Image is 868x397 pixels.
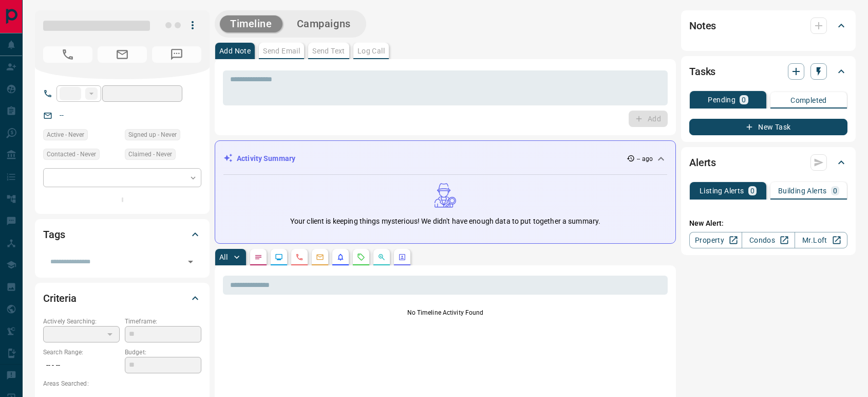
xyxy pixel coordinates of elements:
[219,254,228,261] p: All
[795,232,847,248] a: Mr.Loft
[220,15,282,32] button: Timeline
[128,130,177,140] span: Signed up - Never
[43,222,201,247] div: Tags
[287,15,361,32] button: Campaigns
[689,59,847,84] div: Tasks
[60,111,64,119] a: --
[183,255,198,269] button: Open
[336,253,345,261] svg: Listing Alerts
[43,290,77,306] h2: Criteria
[43,348,120,357] p: Search Range:
[833,187,837,194] p: 0
[125,348,201,357] p: Budget:
[254,253,262,261] svg: Notes
[128,149,172,159] span: Claimed - Never
[223,149,667,168] div: Activity Summary-- ago
[689,13,847,38] div: Notes
[223,308,668,317] p: No Timeline Activity Found
[43,286,201,311] div: Criteria
[125,317,201,326] p: Timeframe:
[316,253,324,261] svg: Emails
[700,187,744,194] p: Listing Alerts
[295,253,304,261] svg: Calls
[43,46,92,63] span: No Number
[237,153,295,164] p: Activity Summary
[43,379,201,388] p: Areas Searched:
[637,154,653,164] p: -- ago
[275,253,283,261] svg: Lead Browsing Activity
[689,232,742,248] a: Property
[689,17,716,34] h2: Notes
[43,317,120,326] p: Actively Searching:
[742,96,746,103] p: 0
[778,187,827,194] p: Building Alerts
[43,357,120,374] p: -- - --
[98,46,147,63] span: No Email
[742,232,795,248] a: Condos
[750,187,754,194] p: 0
[689,63,715,80] h2: Tasks
[152,46,201,63] span: No Number
[689,154,716,171] h2: Alerts
[708,96,735,103] p: Pending
[398,253,406,261] svg: Agent Actions
[47,149,96,159] span: Contacted - Never
[47,130,84,140] span: Active - Never
[219,47,251,55] p: Add Note
[357,253,365,261] svg: Requests
[290,216,600,227] p: Your client is keeping things mysterious! We didn't have enough data to put together a summary.
[689,119,847,135] button: New Task
[378,253,386,261] svg: Opportunities
[790,97,827,104] p: Completed
[689,150,847,175] div: Alerts
[689,218,847,229] p: New Alert:
[43,226,65,243] h2: Tags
